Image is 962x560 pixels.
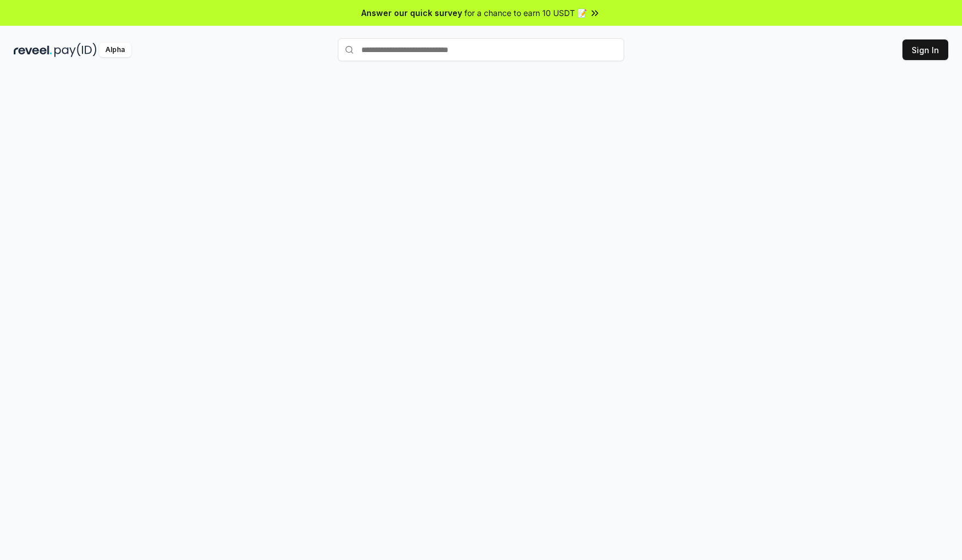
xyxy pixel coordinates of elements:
[14,43,52,57] img: reveel_dark
[54,43,97,57] img: pay_id
[902,39,948,60] button: Sign In
[361,7,462,19] span: Answer our quick survey
[99,43,131,57] div: Alpha
[464,7,587,19] span: for a chance to earn 10 USDT 📝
